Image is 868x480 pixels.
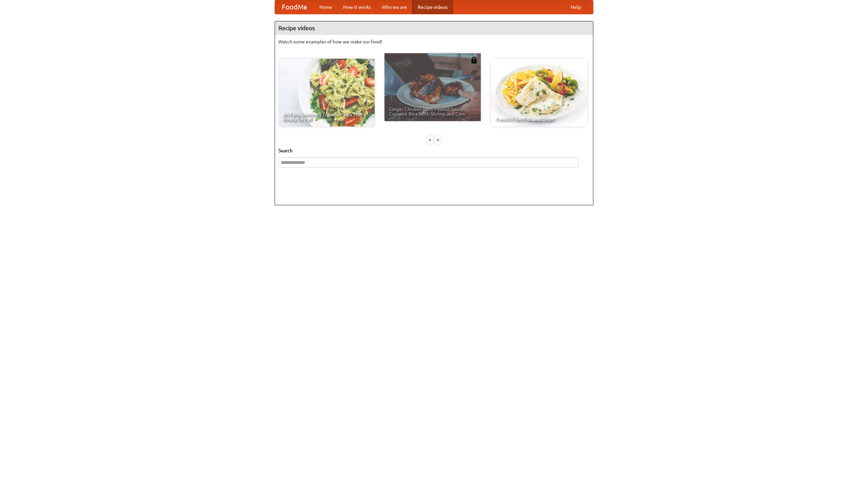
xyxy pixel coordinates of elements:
[283,112,370,122] span: An Easy, Summery Tomato Pasta That's Ready for Fall
[471,57,477,63] img: 483408.png
[565,0,586,14] a: Help
[427,135,433,144] div: «
[278,38,590,45] p: Watch some examples of how we make our food!
[496,117,583,122] span: French Fries Fish and Chips
[275,0,314,14] a: FoodMe
[412,0,453,14] a: Recipe videos
[275,21,593,35] h4: Recipe videos
[278,59,375,127] a: An Easy, Summery Tomato Pasta That's Ready for Fall
[278,147,590,154] h5: Search
[338,0,376,14] a: How it works
[435,135,441,144] div: »
[491,59,587,127] a: French Fries Fish and Chips
[376,0,412,14] a: Who we are
[314,0,338,14] a: Home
